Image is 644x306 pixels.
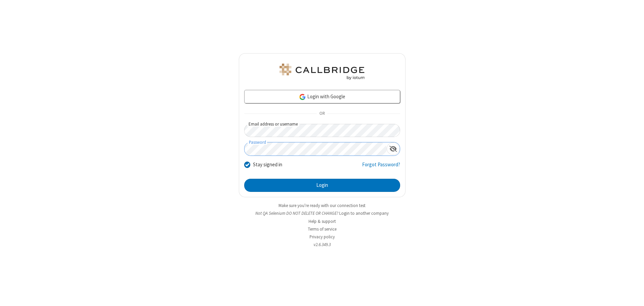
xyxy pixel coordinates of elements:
li: Not QA Selenium DO NOT DELETE OR CHANGE? [239,210,406,216]
a: Make sure you're ready with our connection test [279,203,365,208]
img: QA Selenium DO NOT DELETE OR CHANGE [278,64,366,80]
span: OR [317,109,327,118]
li: v2.6.349.3 [239,241,406,248]
a: Terms of service [308,226,336,232]
button: Login [244,179,400,192]
img: google-icon.png [299,93,306,101]
a: Login with Google [244,90,400,103]
input: Email address or username [244,124,400,137]
a: Privacy policy [310,234,335,240]
label: Stay signed in [253,161,282,169]
button: Login to another company [339,210,389,216]
input: Password [245,142,387,156]
div: Show password [387,142,400,155]
a: Help & support [309,218,336,224]
a: Forgot Password? [362,161,400,174]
